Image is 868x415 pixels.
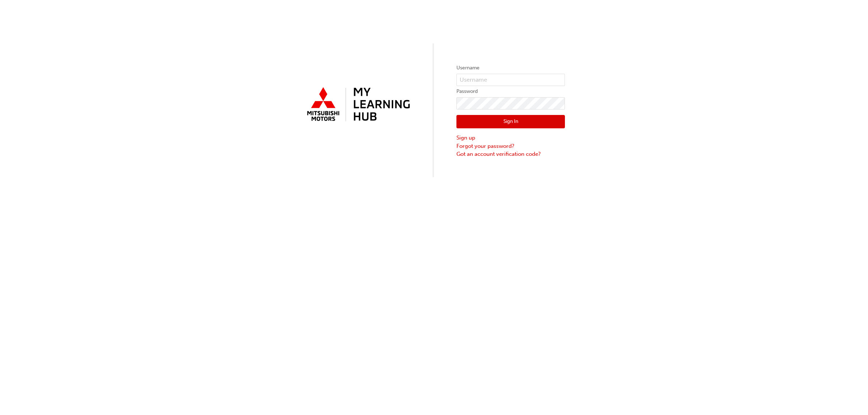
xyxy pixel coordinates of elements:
[456,134,565,142] a: Sign up
[456,74,565,86] input: Username
[303,84,412,125] img: mmal
[456,87,565,96] label: Password
[456,150,565,158] a: Got an account verification code?
[456,142,565,150] a: Forgot your password?
[456,64,565,72] label: Username
[456,115,565,129] button: Sign In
